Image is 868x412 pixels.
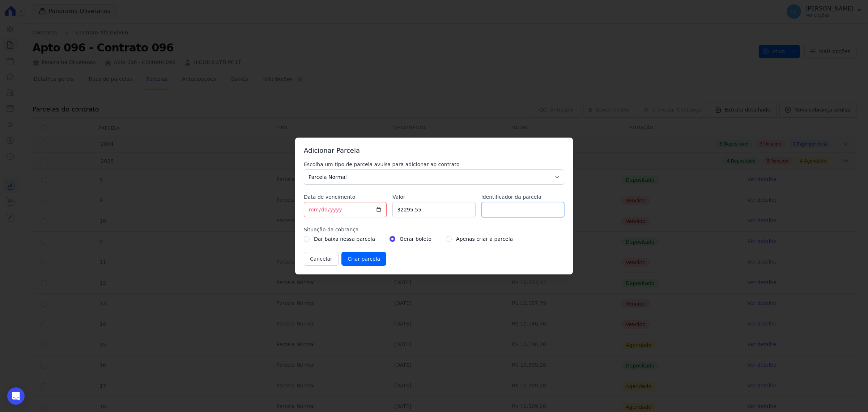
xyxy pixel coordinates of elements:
label: Situação da cobrança [304,226,564,233]
label: Identificador da parcela [481,193,564,201]
button: Cancelar [304,252,339,266]
div: Open Intercom Messenger [7,387,25,405]
label: Gerar boleto [400,235,431,243]
label: Dar baixa nessa parcela [314,235,375,243]
label: Valor [392,193,475,201]
h3: Adicionar Parcela [304,146,564,155]
label: Apenas criar a parcela [456,235,513,243]
label: Escolha um tipo de parcela avulsa para adicionar ao contrato [304,161,564,168]
label: Data de vencimento [304,193,387,201]
input: Criar parcela [341,252,386,266]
